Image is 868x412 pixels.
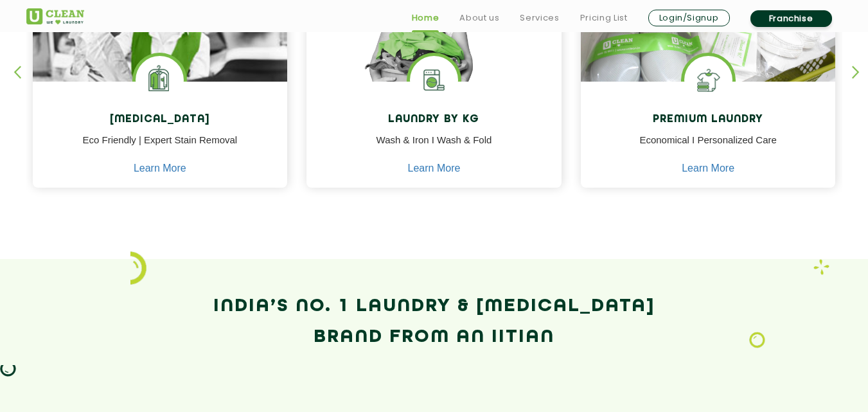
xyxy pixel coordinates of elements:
[580,10,628,26] a: Pricing List
[590,114,826,126] h4: Premium Laundry
[42,133,278,162] p: Eco Friendly | Expert Stain Removal
[316,114,552,126] h4: Laundry by Kg
[412,10,439,26] a: Home
[648,10,730,26] a: Login/Signup
[684,56,732,104] img: Shoes Cleaning
[136,56,184,104] img: Laundry Services near me
[459,10,499,26] a: About us
[750,10,832,27] a: Franchise
[26,291,842,353] h2: India’s No. 1 Laundry & [MEDICAL_DATA] Brand from an IITian
[590,133,826,162] p: Economical I Personalized Care
[813,259,829,275] img: Laundry wash and iron
[130,251,146,285] img: icon_2.png
[749,332,765,348] img: Laundry
[410,56,458,104] img: laundry washing machine
[520,10,559,26] a: Services
[134,163,186,174] a: Learn More
[26,8,84,24] img: UClean Laundry and Dry Cleaning
[42,114,278,126] h4: [MEDICAL_DATA]
[408,163,461,174] a: Learn More
[682,163,734,174] a: Learn More
[316,133,552,162] p: Wash & Iron I Wash & Fold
